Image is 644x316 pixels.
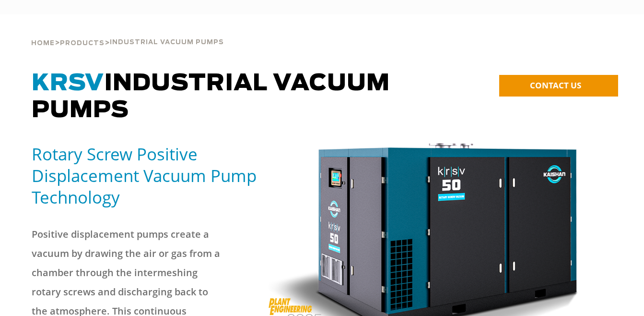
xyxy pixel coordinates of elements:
a: Home [31,38,55,47]
span: Industrial Vacuum Pumps [110,39,224,46]
span: Home [31,40,55,47]
span: Products [60,40,105,47]
span: CONTACT US [530,80,581,91]
a: Products [60,38,105,47]
span: KRSV [32,72,104,95]
span: Industrial Vacuum Pumps [32,72,390,122]
h5: Rotary Screw Positive Displacement Vacuum Pump Technology [32,143,257,208]
div: > > [31,14,224,51]
a: CONTACT US [499,75,618,97]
